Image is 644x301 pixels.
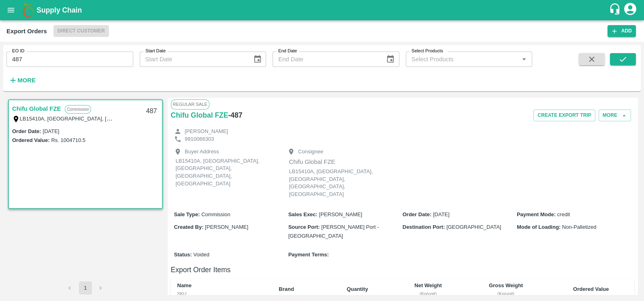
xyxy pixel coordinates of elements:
input: End Date [273,52,380,67]
input: Start Date [140,52,247,67]
p: Chifu Global FZE [289,157,386,166]
b: Payment Terms : [288,252,329,258]
div: 487 [141,102,162,121]
b: Brand [279,286,294,292]
input: Enter EO ID [6,52,133,67]
b: Name [177,282,192,288]
p: [PERSON_NAME] [185,128,228,135]
input: Select Products [408,54,517,64]
h6: - 487 [228,110,242,121]
p: LB15410A, [GEOGRAPHIC_DATA], [GEOGRAPHIC_DATA], [GEOGRAPHIC_DATA], [GEOGRAPHIC_DATA] [176,157,273,187]
span: [PERSON_NAME] [319,211,363,217]
span: Non-Palletized [562,224,597,230]
button: open drawer [2,1,20,19]
nav: pagination navigation [62,282,109,295]
div: customer-support [609,3,623,17]
label: End Date [278,48,297,54]
span: [GEOGRAPHIC_DATA] [446,224,501,230]
div: (Kg/unit) [471,290,542,297]
label: Start Date [145,48,166,54]
b: Destination Port : [403,224,445,230]
b: Quantity [347,286,368,292]
b: Created By : [174,224,204,230]
strong: More [17,77,36,84]
div: SKU [177,290,266,297]
b: Net Weight [414,282,442,288]
button: Choose date [383,52,398,67]
b: Status : [174,252,192,258]
label: Rs. 1004710.5 [51,137,85,143]
p: Commission [65,105,91,114]
label: Ordered Value: [12,137,49,143]
div: account of current user [623,2,638,19]
label: Select Products [412,48,443,54]
span: credit [557,211,570,217]
h6: Export Order Items [171,264,635,275]
b: Sales Exec : [288,211,318,217]
p: Buyer Address [185,148,219,156]
label: LB15410A, [GEOGRAPHIC_DATA], [GEOGRAPHIC_DATA], [GEOGRAPHIC_DATA], [GEOGRAPHIC_DATA] [20,115,275,122]
b: Mode of Loading : [517,224,561,230]
span: [DATE] [433,211,450,217]
b: Gross Weight [489,282,523,288]
b: Payment Mode : [517,211,556,217]
p: Consignee [298,148,323,156]
button: Choose date [250,52,265,67]
span: Voided [193,252,209,258]
label: [DATE] [43,128,60,134]
b: Order Date : [403,211,432,217]
span: Commission [201,211,230,217]
div: Export Orders [6,26,47,37]
button: page 1 [79,282,92,295]
b: Ordered Value [573,286,609,292]
button: More [599,110,631,121]
a: Supply Chain [36,4,609,16]
span: Regular Sale [171,99,209,109]
div: (Kg/unit) [399,290,458,297]
span: [PERSON_NAME] Port - [GEOGRAPHIC_DATA] [288,224,379,239]
button: Open [519,54,529,64]
label: Order Date : [12,128,41,134]
b: Source Port : [288,224,320,230]
span: [PERSON_NAME] [205,224,248,230]
p: LB15410A, [GEOGRAPHIC_DATA], [GEOGRAPHIC_DATA], [GEOGRAPHIC_DATA], [GEOGRAPHIC_DATA] [289,168,386,198]
a: Chifu Global FZE [171,110,228,121]
p: 9910066303 [185,135,214,143]
img: logo [20,2,36,18]
a: Chifu Global FZE [12,103,61,114]
b: Supply Chain [36,6,82,14]
button: More [6,73,38,87]
b: Sale Type : [174,211,200,217]
label: EO ID [12,48,24,54]
button: Create Export Trip [533,110,595,121]
button: Add [608,25,636,37]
